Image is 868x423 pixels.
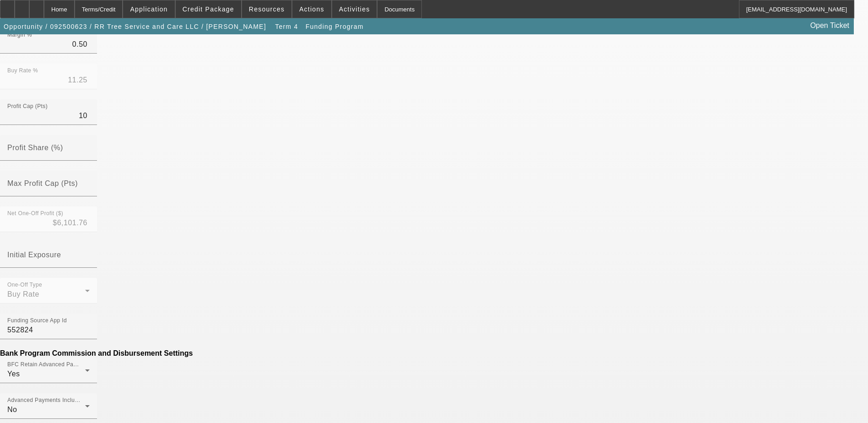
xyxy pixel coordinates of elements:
[249,5,285,13] span: Resources
[176,0,241,18] button: Credit Package
[303,18,366,35] button: Funding Program
[7,362,92,368] mat-label: BFC Retain Advanced Payments
[306,23,364,30] span: Funding Program
[339,5,370,13] span: Activities
[7,32,32,38] mat-label: Margin %
[7,68,38,74] mat-label: Buy Rate %
[183,5,234,13] span: Credit Package
[7,406,17,413] span: No
[7,179,78,187] mat-label: Max Profit Cap (Pts)
[242,0,291,18] button: Resources
[272,18,301,35] button: Term 4
[7,251,61,259] mat-label: Initial Exposure
[7,211,63,217] mat-label: Net One-Off Profit ($)
[4,23,266,30] span: Opportunity / 092500623 / RR Tree Service and Care LLC / [PERSON_NAME]
[7,144,63,152] mat-label: Profit Share (%)
[7,318,67,324] mat-label: Funding Source App Id
[332,0,377,18] button: Activities
[7,282,42,288] mat-label: One-Off Type
[275,23,298,30] span: Term 4
[7,370,20,378] span: Yes
[123,0,174,18] button: Application
[299,5,324,13] span: Actions
[807,18,853,33] a: Open Ticket
[7,397,130,403] mat-label: Advanced Payments Include in Bank Profit Cap
[292,0,331,18] button: Actions
[7,103,48,109] mat-label: Profit Cap (Pts)
[130,5,167,13] span: Application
